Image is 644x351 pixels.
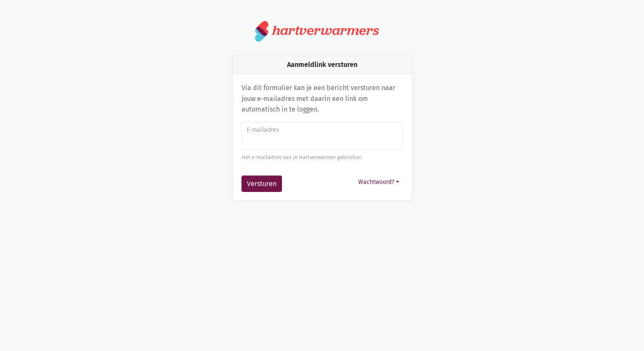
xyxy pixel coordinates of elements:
[241,175,282,192] button: Versturen
[247,125,397,135] label: E-mailadres
[255,20,389,42] a: hartverwarmers
[241,153,403,162] div: Het e-mailadres van je Hartverwarmer gebruiker.
[272,23,379,38] div: hartverwarmers
[241,82,403,115] p: Via dit formulier kan je een bericht versturen naar jouw e-mailadres met daarin een link om autom...
[233,56,411,74] div: Aanmeldlink versturen
[354,175,403,189] button: Wachtwoord?
[241,122,403,192] form: Aanmeldlink versturen
[255,20,269,42] img: logo.svg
